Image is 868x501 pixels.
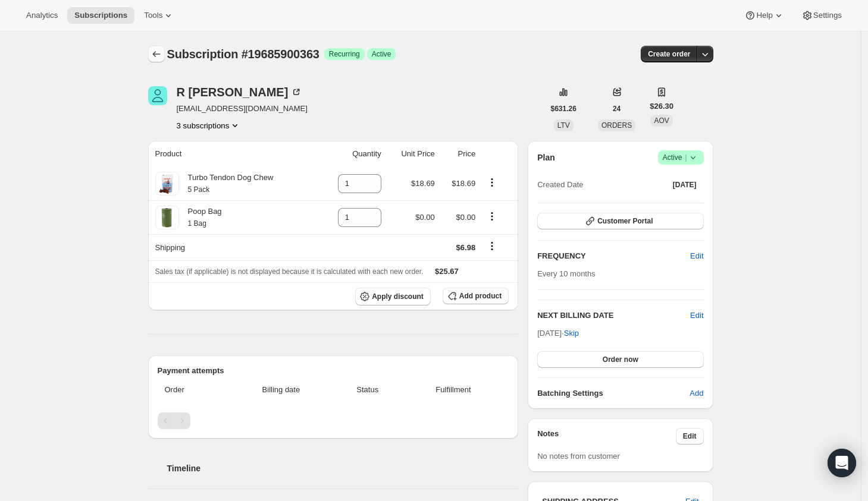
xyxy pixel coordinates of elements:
h2: NEXT BILLING DATE [537,310,690,322]
th: Price [438,141,479,167]
th: Order [158,377,229,403]
h3: Notes [537,428,676,445]
button: Shipping actions [482,240,502,253]
th: Shipping [148,234,318,260]
button: Product actions [482,176,502,189]
h2: Plan [537,152,555,163]
h6: Batching Settings [537,387,690,399]
div: Poop Bag [179,206,222,229]
span: Billing date [232,384,330,396]
span: Analytics [26,11,58,20]
span: Status [337,384,398,396]
span: $0.00 [456,213,476,222]
span: Subscription #19685900363 [167,48,319,61]
button: Subscriptions [148,46,165,62]
span: [EMAIL_ADDRESS][DOMAIN_NAME] [177,103,308,115]
span: Edit [690,250,703,262]
button: Analytics [19,7,65,24]
h2: Payment attempts [158,365,509,377]
th: Product [148,141,318,167]
span: $6.98 [456,243,476,252]
button: Subscriptions [67,7,134,24]
span: [DATE] [673,180,697,190]
span: Tools [144,11,162,20]
span: Every 10 months [537,269,596,278]
span: $18.69 [411,179,435,188]
button: 24 [606,100,628,117]
button: $631.26 [544,100,584,117]
span: Settings [813,11,842,20]
div: Open Intercom Messenger [828,449,856,477]
span: AOV [654,116,669,125]
span: $0.00 [415,213,435,222]
button: Edit [676,428,704,445]
span: $25.67 [435,267,459,276]
span: Add product [459,291,502,301]
span: Customer Portal [597,216,653,226]
button: Customer Portal [537,213,703,229]
span: Created Date [537,179,583,191]
small: 5 Pack [188,185,210,194]
th: Unit Price [385,141,438,167]
button: Skip [557,324,586,343]
span: Order now [603,355,638,364]
button: Order now [537,351,703,368]
h2: Timeline [167,462,519,474]
button: Help [737,7,791,24]
span: Create order [648,49,690,59]
button: Add product [443,288,509,304]
button: Product actions [177,119,242,131]
span: Recurring [329,49,360,59]
button: Add [682,384,710,403]
span: Help [756,11,772,20]
span: 24 [613,104,621,114]
button: Tools [137,7,181,24]
button: Edit [690,310,703,322]
span: $18.69 [452,179,475,188]
img: product img [155,172,179,196]
span: No notes from customer [537,452,620,461]
span: $26.30 [650,100,673,112]
div: Turbo Tendon Dog Chew [179,172,274,196]
span: Active [372,49,391,59]
button: Product actions [482,210,502,223]
span: Edit [683,431,697,441]
button: Create order [641,46,697,62]
span: Apply discount [372,292,424,301]
span: [DATE] · [537,329,579,338]
h2: FREQUENCY [537,250,690,262]
span: Fulfillment [405,384,502,396]
span: Skip [564,327,579,339]
button: [DATE] [666,177,704,193]
div: R [PERSON_NAME] [177,86,303,98]
nav: Pagination [158,412,509,429]
span: Active [663,152,699,163]
span: Sales tax (if applicable) is not displayed because it is calculated with each new order. [155,267,424,276]
button: Apply discount [355,288,431,305]
button: Settings [794,7,849,24]
small: 1 Bag [188,219,206,228]
span: LTV [557,121,570,130]
th: Quantity [318,141,385,167]
span: $631.26 [551,104,576,114]
span: Subscriptions [74,11,127,20]
img: product img [156,206,178,229]
span: Add [690,387,703,399]
span: ORDERS [601,121,632,130]
button: Edit [683,247,710,266]
span: R Armstrong [148,86,167,105]
span: | [685,153,687,162]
